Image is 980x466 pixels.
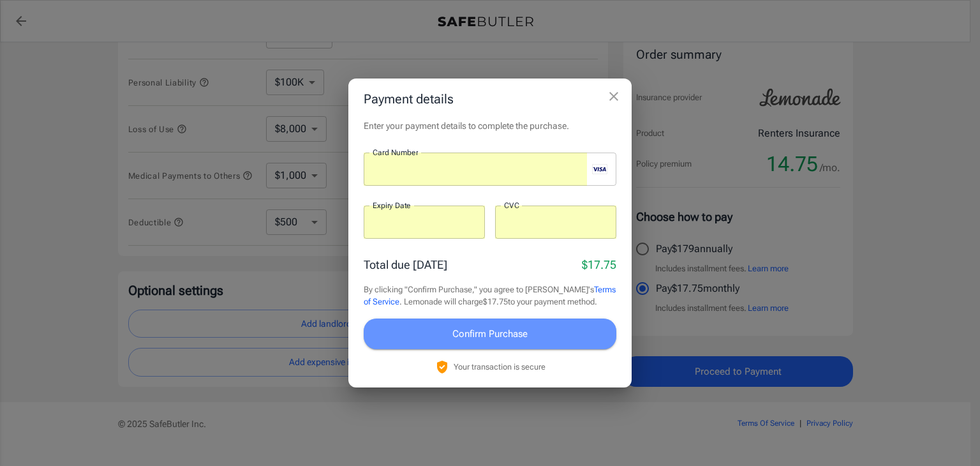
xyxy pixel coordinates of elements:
[582,256,616,273] p: $17.75
[373,147,418,158] label: Card Number
[364,319,616,349] button: Confirm Purchase
[504,216,607,228] iframe: Secure CVC input frame
[452,326,528,342] span: Confirm Purchase
[364,256,447,273] p: Total due [DATE]
[364,283,616,308] p: By clicking "Confirm Purchase," you agree to [PERSON_NAME]'s . Lemonade will charge $17.75 to you...
[373,216,476,228] iframe: Secure expiration date input frame
[373,200,411,211] label: Expiry Date
[454,361,546,373] p: Your transaction is secure
[504,200,519,211] label: CVC
[373,163,587,175] iframe: Secure card number input frame
[364,119,616,132] p: Enter your payment details to complete the purchase.
[348,79,632,119] h2: Payment details
[601,84,627,109] button: close
[592,164,607,174] svg: visa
